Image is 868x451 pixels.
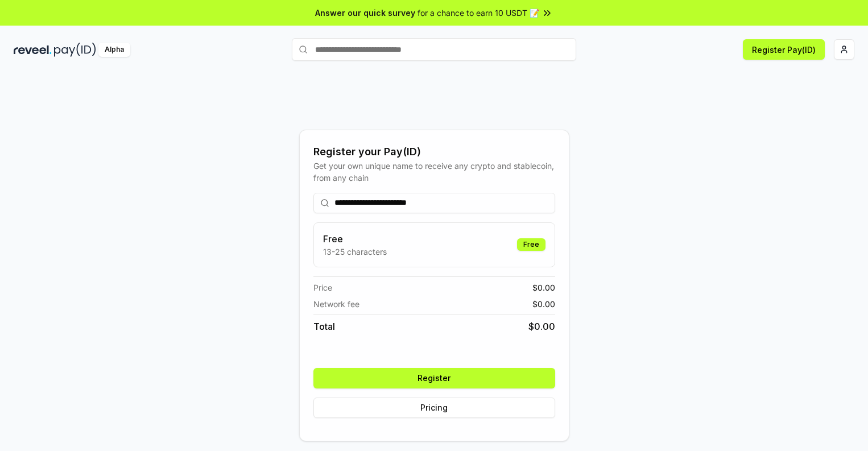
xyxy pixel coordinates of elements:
[14,43,52,57] img: reveel_dark
[532,282,555,293] span: $ 0.00
[313,160,555,184] div: Get your own unique name to receive any crypto and stablecoin, from any chain
[313,282,332,293] span: Price
[528,320,555,333] span: $ 0.00
[315,7,415,19] span: Answer our quick survey
[743,39,825,60] button: Register Pay(ID)
[313,144,555,160] div: Register your Pay(ID)
[313,368,555,388] button: Register
[54,43,96,57] img: pay_id
[98,43,130,57] div: Alpha
[313,298,359,310] span: Network fee
[323,246,387,258] p: 13-25 characters
[532,298,555,310] span: $ 0.00
[418,7,539,19] span: for a chance to earn 10 USDT 📝
[313,320,335,333] span: Total
[517,238,545,251] div: Free
[313,398,555,418] button: Pricing
[323,232,387,246] h3: Free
